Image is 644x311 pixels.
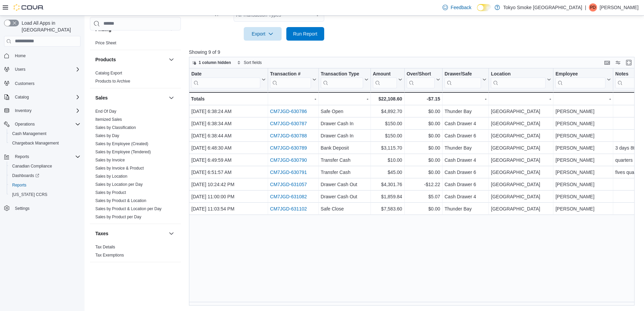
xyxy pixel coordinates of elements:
span: Cash Management [9,130,80,138]
span: Sales by Product & Location [95,198,146,203]
a: Sales by Location per Day [95,182,143,187]
div: [GEOGRAPHIC_DATA] [491,168,551,176]
h3: Products [95,56,116,63]
span: Inventory [12,107,80,115]
span: Cash Management [12,131,46,136]
div: [DATE] 6:51:57 AM [191,168,266,176]
a: CM7JGD-630790 [270,157,307,163]
div: [GEOGRAPHIC_DATA] [491,132,551,140]
div: - [270,95,316,103]
button: Reports [12,153,32,161]
div: Drawer Cash In [320,132,368,140]
span: Catalog [12,93,80,101]
span: [US_STATE] CCRS [12,192,47,197]
button: Reports [1,152,83,161]
div: -$12.22 [406,180,440,188]
span: Load All Apps in [GEOGRAPHIC_DATA] [19,20,80,33]
span: Customers [15,81,34,86]
div: [DATE] 6:38:24 AM [191,107,266,115]
button: Chargeback Management [7,138,83,148]
div: Over/Short [406,71,434,77]
button: Keyboard shortcuts [603,59,611,67]
div: Transaction Type [320,71,363,77]
span: Tax Exemptions [95,252,124,258]
a: Sales by Location [95,174,127,179]
div: $4,892.70 [373,107,402,115]
button: Cash Management [7,129,83,138]
a: CM7JGD-631057 [270,182,307,187]
button: Customers [1,78,83,88]
a: Settings [12,204,32,213]
div: $45.00 [373,168,402,176]
a: Sales by Employee (Created) [95,141,148,146]
div: - [445,95,486,103]
div: -$7.15 [406,95,440,103]
div: Cash Drawer 4 [445,193,486,201]
div: Transaction # URL [270,71,311,88]
div: [DATE] 6:38:34 AM [191,119,266,128]
div: Sales [90,107,181,224]
div: Taxes [90,243,181,262]
span: Reports [9,181,80,189]
a: Itemized Sales [95,117,122,122]
span: Run Report [293,30,317,37]
a: Sales by Product [95,190,126,195]
div: Amount [373,71,397,77]
button: Reports [7,180,83,190]
a: Feedback [440,1,474,14]
a: CM7JGD-630788 [270,133,307,138]
div: Products [90,69,181,88]
div: [PERSON_NAME] [555,205,611,213]
p: Tokyo Smoke [GEOGRAPHIC_DATA] [503,3,582,12]
button: Taxes [95,230,166,237]
div: [PERSON_NAME] [555,107,611,115]
div: $7,583.60 [373,205,402,213]
div: Thunder Bay [445,144,486,152]
span: Operations [12,120,80,128]
div: [PERSON_NAME] [555,168,611,176]
span: Reports [15,154,29,159]
div: Peter Doerpinghaus [589,3,597,12]
span: Sort fields [244,60,262,65]
div: Thunder Bay [445,205,486,213]
div: Cash Drawer 6 [445,180,486,188]
div: $5.07 [406,193,440,201]
a: Tax Exemptions [95,253,124,258]
span: Reports [12,182,26,188]
div: Safe Close [320,205,368,213]
div: Safe Open [320,107,368,115]
input: Dark Mode [477,4,491,11]
button: Export [244,27,282,41]
a: Sales by Employee (Tendered) [95,150,151,154]
span: PD [590,3,596,12]
button: Taxes [167,229,175,238]
div: [PERSON_NAME] [555,193,611,201]
span: Feedback [451,4,471,11]
span: Sales by Invoice [95,157,125,163]
button: Employee [555,71,611,88]
span: Tax Details [95,244,115,250]
span: Users [12,65,80,73]
div: Amount [373,71,397,88]
div: Drawer/Safe [445,71,481,77]
button: 1 column hidden [189,59,234,67]
span: Settings [15,206,29,211]
a: Reports [9,181,29,189]
span: Sales by Product [95,190,126,195]
span: Price Sheet [95,40,116,46]
div: [PERSON_NAME] [555,144,611,152]
button: Transaction Type [320,71,368,88]
div: [GEOGRAPHIC_DATA] [491,156,551,164]
nav: Complex example [4,48,80,231]
div: $0.00 [406,119,440,128]
span: Sales by Invoice & Product [95,165,144,171]
button: Sales [95,94,166,101]
div: Transfer Cash [320,168,368,176]
div: Cash Drawer 6 [445,168,486,176]
div: Drawer Cash In [320,119,368,128]
button: Enter fullscreen [625,59,633,67]
div: Cash Drawer 4 [445,156,486,164]
div: $0.00 [406,205,440,213]
span: Reports [12,153,80,161]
